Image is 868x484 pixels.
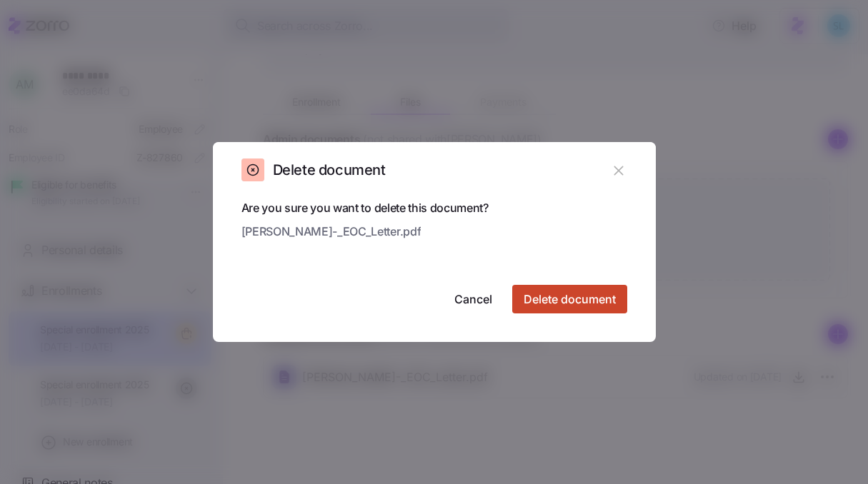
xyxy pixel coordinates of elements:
h2: Delete document [273,161,386,180]
span: Are you sure you want to delete this document? [241,199,627,245]
button: Delete document [512,285,627,313]
span: [PERSON_NAME]-_EOC_Letter.pdf [241,223,421,241]
button: Cancel [443,285,504,313]
span: Delete document [524,291,616,308]
span: Cancel [454,291,492,308]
